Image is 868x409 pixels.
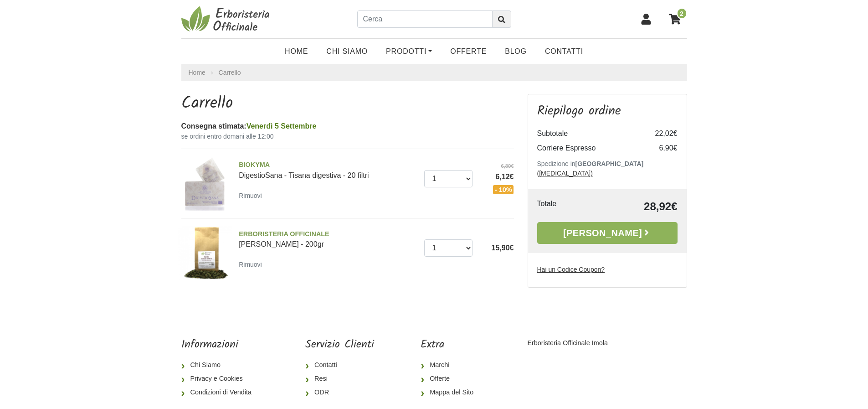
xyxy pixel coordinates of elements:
[421,358,481,372] a: Marchi
[537,198,589,215] td: Totale
[537,266,605,273] u: Hai un Codice Coupon?
[317,42,377,61] a: Chi Siamo
[421,372,481,386] a: Offerte
[178,226,232,280] img: Tisana pancia gonfia - 200gr
[664,8,687,31] a: 2
[239,190,266,201] a: Rimuovi
[441,42,496,61] a: OFFERTE
[479,162,514,170] del: 6,80€
[239,160,417,170] span: BIOKYMA
[305,358,374,372] a: Contatti
[181,121,514,132] div: Consegna stimata:
[641,126,678,141] td: 22,02€
[537,141,641,155] td: Corriere Espresso
[181,372,259,386] a: Privacy e Cookies
[537,159,678,178] p: Spedizione in
[239,160,417,179] a: BIOKYMADigestioSana - Tisana digestiva - 20 filtri
[589,198,678,215] td: 28,92€
[305,338,374,352] h5: Servizio Clienti
[421,338,481,352] h5: Extra
[189,68,205,78] a: Home
[181,5,272,33] img: Erboristeria Officinale
[239,192,262,199] small: Rimuovi
[181,386,259,399] a: Condizioni di Vendita
[575,160,644,167] b: [GEOGRAPHIC_DATA]
[377,42,441,61] a: Prodotti
[247,122,317,130] span: Venerdì 5 Settembre
[239,261,262,268] small: Rimuovi
[641,141,678,155] td: 6,90€
[537,265,605,274] label: Hai un Codice Coupon?
[181,64,687,81] nav: breadcrumb
[181,358,259,372] a: Chi Siamo
[493,185,514,194] span: - 10%
[357,10,493,28] input: Cerca
[677,8,687,19] span: 2
[181,338,259,352] h5: Informazioni
[536,42,592,61] a: Contatti
[276,42,317,61] a: Home
[178,156,232,211] img: DigestioSana - Tisana digestiva - 20 filtri
[305,386,374,399] a: ODR
[537,104,678,119] h3: Riepilogo ordine
[492,244,514,252] span: 15,90€
[537,170,593,177] a: ([MEDICAL_DATA])
[181,94,514,114] h1: Carrello
[537,222,678,244] a: [PERSON_NAME]
[537,126,641,141] td: Subtotale
[239,229,417,249] a: ERBORISTERIA OFFICINALE[PERSON_NAME] - 200gr
[181,132,514,141] small: se ordini entro domani alle 12:00
[305,372,374,386] a: Resi
[239,259,266,270] a: Rimuovi
[496,42,536,61] a: Blog
[479,171,514,182] span: 6,12€
[421,386,481,399] a: Mappa del Sito
[527,339,608,347] a: Erboristeria Officinale Imola
[239,229,417,239] span: ERBORISTERIA OFFICINALE
[219,69,241,76] a: Carrello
